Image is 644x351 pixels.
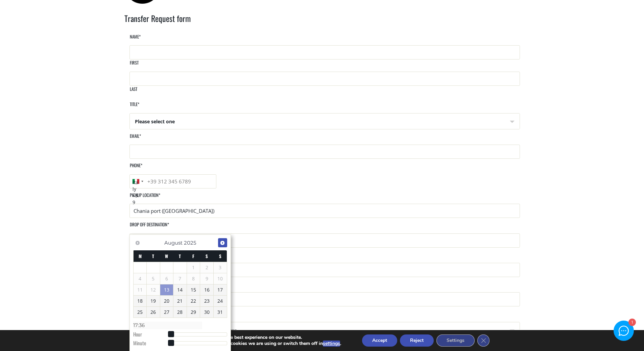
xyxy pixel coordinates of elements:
[214,273,227,284] span: 10
[152,253,154,259] span: Tuesday
[129,59,139,71] label: First
[184,240,196,246] span: 2025
[214,307,227,318] a: 31
[173,307,187,318] a: 28
[153,334,341,341] p: We are using cookies to give you the best experience on our website.
[129,133,141,145] label: Email
[130,175,145,188] div: Selected country
[153,341,341,347] p: You can find out more about which cookies we are using or switch them off in .
[436,334,475,347] button: Settings
[129,192,160,204] label: Pickup location
[187,262,200,273] span: 1
[133,179,138,206] span: Italy +39
[160,296,173,306] a: 20
[200,296,213,306] a: 23
[220,240,225,246] span: Next
[173,273,187,284] span: 7
[400,334,434,347] button: Reject
[160,307,173,318] a: 27
[187,307,200,318] a: 29
[192,253,194,259] span: Friday
[362,334,397,347] button: Accept
[134,307,147,318] a: 25
[129,162,142,174] label: Phone
[200,273,213,284] span: 9
[129,101,139,113] label: Title
[200,262,213,273] span: 2
[130,114,520,130] span: Please select one
[134,284,147,295] span: 11
[134,273,147,284] span: 4
[628,319,636,326] div: 1
[179,253,181,259] span: Thursday
[218,238,227,247] a: Next
[129,33,141,45] label: Name
[187,273,200,284] span: 8
[160,284,173,295] a: 13
[147,296,160,306] a: 19
[124,12,520,33] h2: Transfer Request form
[323,341,340,347] button: settings
[135,240,140,246] span: Previous
[133,340,171,348] dt: Minute
[173,284,187,295] a: 14
[139,253,142,259] span: Monday
[206,253,208,259] span: Saturday
[133,331,171,340] dt: Hour
[200,307,213,318] a: 30
[165,253,168,259] span: Wednesday
[164,240,183,246] span: August
[129,174,216,189] input: +39 312 345 6789
[147,307,160,318] a: 26
[147,273,160,284] span: 5
[214,262,227,273] span: 3
[219,253,221,259] span: Sunday
[134,296,147,306] a: 18
[187,296,200,306] a: 22
[160,273,173,284] span: 6
[133,238,142,247] a: Previous
[200,284,213,295] a: 16
[477,334,490,347] button: Close GDPR Cookie Banner
[173,296,187,306] a: 21
[129,86,137,98] label: Last
[187,284,200,295] a: 15
[147,284,160,295] span: 12
[129,221,169,233] label: Drop off destination
[214,296,227,306] a: 24
[214,284,227,295] a: 17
